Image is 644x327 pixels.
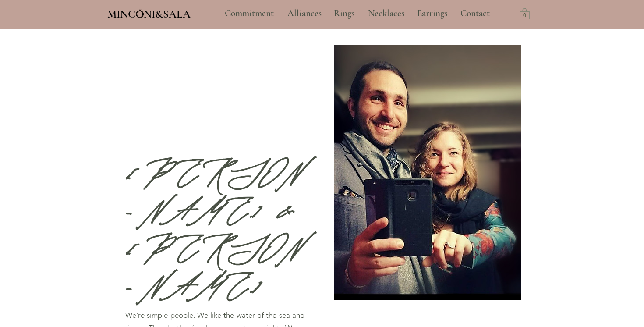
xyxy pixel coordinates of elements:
font: MINCONI&SALA [107,7,191,21]
img: Minconi Room [136,9,144,18]
a: Carrito con 0 ítems [520,7,530,19]
nav: Place [197,3,517,25]
a: Commitment [218,3,281,25]
a: Alliances [281,3,327,25]
a: Earrings [410,3,454,25]
font: Rings [334,8,354,19]
font: Alliances [287,8,322,19]
font: Earrings [417,8,447,19]
a: Rings [327,3,361,25]
text: 0 [523,13,526,19]
a: MINCONI&SALA [107,6,191,20]
font: Necklaces [368,8,404,19]
a: Contact [454,3,496,25]
font: Contact [460,8,490,19]
a: Necklaces [361,3,410,25]
font: Commitment [225,8,274,19]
